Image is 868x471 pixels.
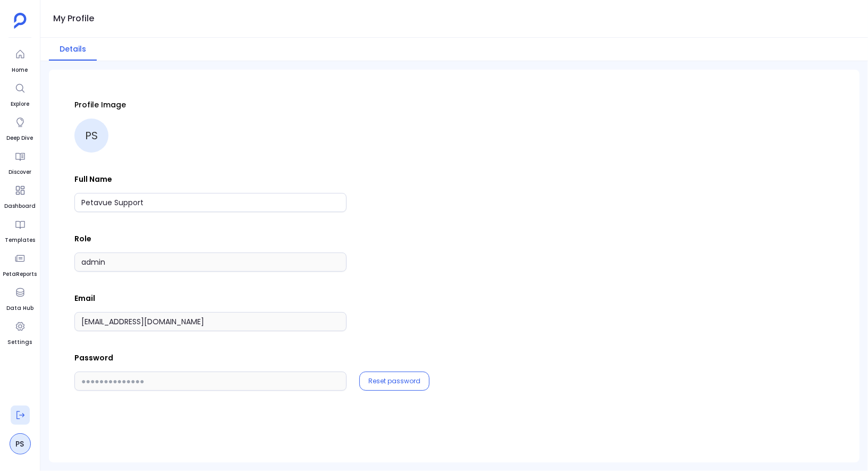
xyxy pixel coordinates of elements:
[3,249,37,279] a: PetaReports
[11,79,30,108] a: Explore
[6,283,33,313] a: Data Hub
[74,253,347,272] input: Role
[4,181,36,211] a: Dashboard
[9,168,31,176] span: Discover
[74,293,834,304] p: Email
[74,372,347,391] input: ●●●●●●●●●●●●●●
[74,174,834,184] p: Full Name
[6,304,33,313] span: Data Hub
[7,113,33,142] a: Deep Dive
[11,66,30,74] span: Home
[11,45,30,74] a: Home
[5,215,35,245] a: Templates
[368,377,420,385] button: Reset password
[11,100,30,108] span: Explore
[74,312,347,331] input: Email
[74,233,834,244] p: Role
[10,433,31,455] a: PS
[53,11,94,26] h1: My Profile
[7,134,33,142] span: Deep Dive
[8,338,32,347] span: Settings
[49,38,97,61] button: Details
[14,13,27,29] img: petavue logo
[74,352,834,363] p: Password
[9,147,31,176] a: Discover
[3,270,37,279] span: PetaReports
[8,317,32,347] a: Settings
[5,236,35,245] span: Templates
[74,193,347,212] input: Full Name
[74,119,108,153] div: PS
[4,202,36,211] span: Dashboard
[74,99,834,110] p: Profile Image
